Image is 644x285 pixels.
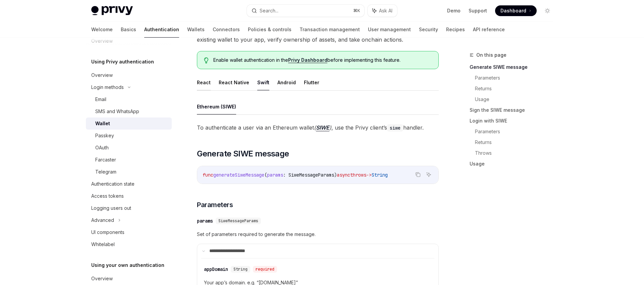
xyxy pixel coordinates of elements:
[213,21,240,38] a: Connectors
[86,166,172,178] a: Telegram
[300,21,360,38] a: Transaction management
[86,93,172,105] a: Email
[314,124,331,131] em: ( )
[219,75,249,90] button: React Native
[91,240,115,248] div: Whitelabel
[86,178,172,190] a: Authentication state
[86,105,172,117] a: SMS and WhatsApp
[368,21,411,38] a: User management
[260,7,278,15] div: Search...
[476,51,506,59] span: On this page
[197,123,439,132] span: To authenticate a user via an Ethereum wallet , use the Privy client’s handler.
[277,75,296,90] button: Android
[469,7,487,14] a: Support
[121,21,136,38] a: Basics
[91,228,124,236] div: UI components
[495,5,537,16] a: Dashboard
[213,57,432,63] span: Enable wallet authentication in the before implementing this feature.
[86,238,172,250] a: Whitelabel
[419,21,438,38] a: Security
[91,21,113,38] a: Welcome
[337,172,350,178] span: async
[267,172,283,178] span: params
[233,267,248,272] span: String
[95,95,106,103] div: Email
[470,62,558,73] a: Generate SIWE message
[470,158,558,169] a: Usage
[91,58,154,66] h5: Using Privy authentication
[475,94,558,105] a: Usage
[204,266,228,273] div: appDomain
[95,132,114,140] div: Passkey
[304,75,319,90] button: Flutter
[500,7,526,14] span: Dashboard
[257,75,269,90] button: Swift
[203,172,213,178] span: func
[86,117,172,130] a: Wallet
[264,172,267,178] span: (
[379,7,392,14] span: Ask AI
[248,21,291,38] a: Policies & controls
[213,172,264,178] span: generateSiweMessage
[475,126,558,137] a: Parameters
[542,5,553,16] button: Toggle dark mode
[470,115,558,126] a: Login with SIWE
[91,216,114,224] div: Advanced
[368,5,397,17] button: Ask AI
[86,190,172,202] a: Access tokens
[372,172,388,178] span: String
[475,137,558,148] a: Returns
[86,130,172,142] a: Passkey
[387,124,403,132] code: siwe
[86,154,172,166] a: Farcaster
[95,156,116,164] div: Farcaster
[353,8,360,13] span: ⌘ K
[91,71,113,79] div: Overview
[197,230,439,238] span: Set of parameters required to generate the message.
[197,218,213,224] div: params
[91,204,131,212] div: Logging users out
[91,261,164,269] h5: Using your own authentication
[253,266,277,273] div: required
[86,202,172,214] a: Logging users out
[197,99,236,114] button: Ethereum (SIWE)
[86,69,172,81] a: Overview
[95,144,109,152] div: OAuth
[91,192,124,200] div: Access tokens
[95,168,116,176] div: Telegram
[86,226,172,238] a: UI components
[283,172,337,178] span: : SiweMessageParams)
[86,273,172,285] a: Overview
[473,21,505,38] a: API reference
[447,7,461,14] a: Demo
[204,57,209,63] svg: Tip
[91,180,135,188] div: Authentication state
[414,170,422,179] button: Copy the contents from the code block
[475,73,558,83] a: Parameters
[197,148,289,159] span: Generate SIWE message
[366,172,372,178] span: ->
[91,83,124,91] div: Login methods
[95,120,110,128] div: Wallet
[475,83,558,94] a: Returns
[197,75,211,90] button: React
[187,21,205,38] a: Wallets
[218,218,258,224] span: SiweMessageParams
[91,6,133,15] img: light logo
[144,21,179,38] a: Authentication
[86,142,172,154] a: OAuth
[470,105,558,115] a: Sign the SIWE message
[247,5,364,17] button: Search...⌘K
[446,21,465,38] a: Recipes
[475,148,558,158] a: Throws
[424,170,433,179] button: Ask AI
[316,124,329,131] a: SIWE
[288,57,327,63] a: Privy Dashboard
[91,275,113,283] div: Overview
[95,107,139,115] div: SMS and WhatsApp
[197,200,233,209] span: Parameters
[350,172,366,178] span: throws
